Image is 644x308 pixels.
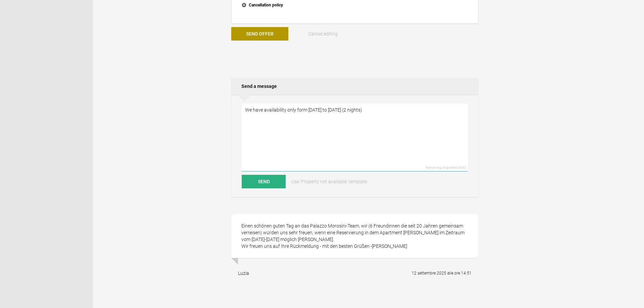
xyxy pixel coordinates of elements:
h2: Send a message [231,78,478,95]
flynt-date-display: 12 settembre 2025 alle ore 14:51 [412,271,472,276]
button: Cancel editing [295,27,352,41]
button: Send Offer [231,27,288,41]
div: Luzia [238,270,249,277]
div: Einen schönen guten Tag an das Palazzo Morosini-Team, wir (6 Freundinnen die seit 20 Jahren gemei... [231,214,478,258]
button: Send [242,175,286,188]
a: Use 'Property not available' template [287,175,372,188]
button: Cancellation policy [242,1,468,10]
